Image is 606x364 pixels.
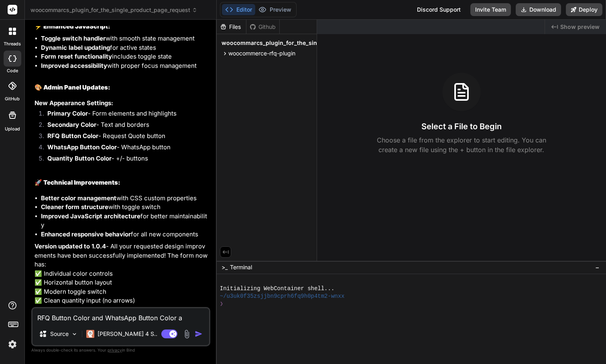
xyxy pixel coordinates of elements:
strong: RFQ Button Color [47,132,98,140]
label: code [7,67,18,74]
span: >_ [222,263,228,271]
strong: ⚡ Enhanced JavaScript: [35,22,110,30]
strong: New Appearance Settings: [35,99,113,107]
button: Editor [222,4,255,15]
li: with toggle switch [41,203,209,212]
button: Invite Team [470,3,511,16]
strong: 🎨 Admin Panel Updates: [35,83,110,91]
li: for all new components [41,230,209,239]
strong: 🚀 Technical Improvements: [35,179,120,186]
p: - All your requested design improvements have been successfully implemented! The form now has: ✅ ... [35,242,209,305]
span: woocommerce-rfq-plugin [228,49,295,57]
li: - +/- buttons [41,154,209,165]
button: Download [516,3,561,16]
img: icon [195,330,203,338]
button: Deploy [566,3,602,16]
span: ❯ [220,300,223,308]
img: Pick Models [71,331,78,338]
h3: Select a File to Begin [421,121,502,132]
span: − [595,263,600,271]
img: settings [6,338,19,351]
img: Claude 4 Sonnet [86,330,94,338]
p: [PERSON_NAME] 4 S.. [98,330,157,338]
strong: Version updated to 1.0.4 [35,242,106,250]
div: Github [246,23,279,31]
p: Always double-check its answers. Your in Bind [31,346,210,354]
span: woocommarcs_plugin_for_the_single_product_page_request [31,6,197,14]
span: Show preview [560,23,600,31]
li: - Text and borders [41,120,209,132]
strong: Improved accessibility [41,62,107,69]
li: for better maintainability [41,212,209,230]
span: privacy [108,348,122,352]
label: GitHub [5,96,20,102]
span: Initializing WebContainer shell... [220,285,334,293]
strong: Enhanced responsive behavior [41,230,131,238]
span: woocommarcs_plugin_for_the_single_product_page_request [222,39,391,47]
li: with proper focus management [41,61,209,71]
button: Preview [255,4,295,15]
strong: WhatsApp Button Color [47,143,117,151]
strong: Better color management [41,194,116,202]
li: for active states [41,43,209,53]
li: - Form elements and highlights [41,109,209,120]
strong: Cleaner form structure [41,203,108,211]
p: Source [50,330,69,338]
li: - WhatsApp button [41,143,209,154]
span: Terminal [230,263,252,271]
img: attachment [182,329,191,339]
label: Upload [5,126,20,132]
li: - Request Quote button [41,132,209,143]
strong: Primary Color [47,110,88,117]
p: Choose a file from the explorer to start editing. You can create a new file using the + button in... [372,135,551,155]
strong: Secondary Color [47,121,96,128]
strong: Quantity Button Color [47,155,112,162]
li: with smooth state management [41,34,209,43]
div: Discord Support [412,3,466,16]
strong: Dynamic label updating [41,44,110,51]
label: threads [4,41,21,47]
strong: Improved JavaScript architecture [41,212,140,220]
li: with CSS custom properties [41,194,209,203]
li: includes toggle state [41,52,209,61]
strong: Toggle switch handler [41,35,106,42]
span: ~/u3uk0f35zsjjbn9cprh6fq9h0p4tm2-wnxx [220,293,345,300]
button: − [594,261,601,274]
strong: Form reset functionality [41,53,112,60]
textarea: RFQ Button Color and WhatsApp Button Color a [33,308,209,323]
div: Files [217,23,246,31]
